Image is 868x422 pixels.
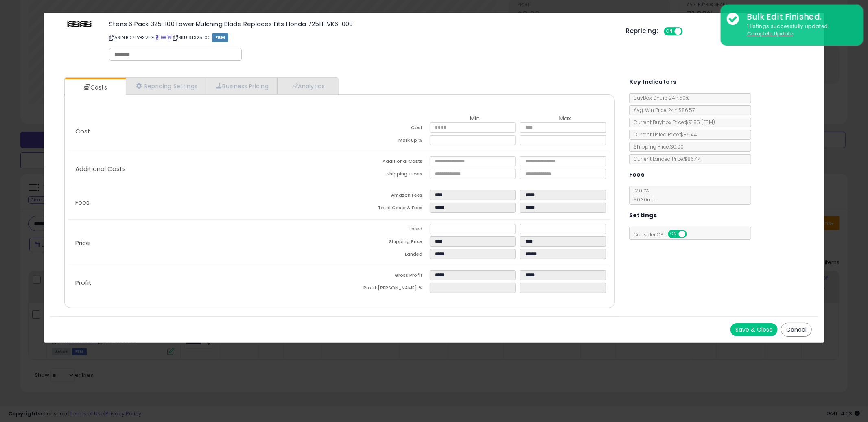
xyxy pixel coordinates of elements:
[685,231,698,238] span: OFF
[630,187,657,203] span: 12.00 %
[629,170,645,180] h5: Fees
[339,249,430,262] td: Landed
[69,280,340,286] p: Profit
[69,240,340,246] p: Price
[339,190,430,203] td: Amazon Fees
[339,236,430,249] td: Shipping Price
[339,156,430,169] td: Additional Costs
[630,94,689,101] span: BuyBox Share 24h: 50%
[701,119,715,126] span: ( FBM )
[339,224,430,236] td: Listed
[630,131,697,138] span: Current Listed Price: $86.44
[747,30,793,37] u: Complete Update
[339,135,430,148] td: Mark up %
[277,78,337,94] a: Analytics
[339,270,430,283] td: Gross Profit
[669,231,679,238] span: ON
[206,78,277,94] a: Business Pricing
[520,115,610,122] th: Max
[109,21,614,27] h3: Stens 6 Pack 325-100 Lower Mulching Blade Replaces Fits Honda 72511-VK6-000
[626,28,658,34] h5: Repricing:
[155,34,160,41] a: BuyBox page
[69,166,340,172] p: Additional Costs
[630,107,695,114] span: Avg. Win Price 24h: $86.57
[67,21,92,27] img: 319CF2kToZL._SL60_.jpg
[681,28,694,35] span: OFF
[339,122,430,135] td: Cost
[630,143,684,150] span: Shipping Price: $0.00
[741,23,857,38] div: 1 listings successfully updated.
[630,119,715,126] span: Current Buybox Price:
[781,323,812,337] button: Cancel
[630,155,701,162] span: Current Landed Price: $86.44
[126,78,206,94] a: Repricing Settings
[741,11,857,23] div: Bulk Edit Finished.
[685,119,715,126] span: $91.85
[161,34,166,41] a: All offer listings
[630,196,657,203] span: $0.30 min
[65,79,125,96] a: Costs
[339,169,430,181] td: Shipping Costs
[69,128,340,135] p: Cost
[665,28,675,35] span: ON
[167,34,171,41] a: Your listing only
[630,231,697,238] span: Consider CPT:
[339,203,430,215] td: Total Costs & Fees
[629,77,677,87] h5: Key Indicators
[109,31,614,44] p: ASIN: B07TVBSVLG | SKU: ST325100
[730,323,778,336] button: Save & Close
[430,115,520,122] th: Min
[629,210,657,221] h5: Settings
[69,199,340,206] p: Fees
[339,283,430,295] td: Profit [PERSON_NAME] %
[212,33,228,42] span: FBM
